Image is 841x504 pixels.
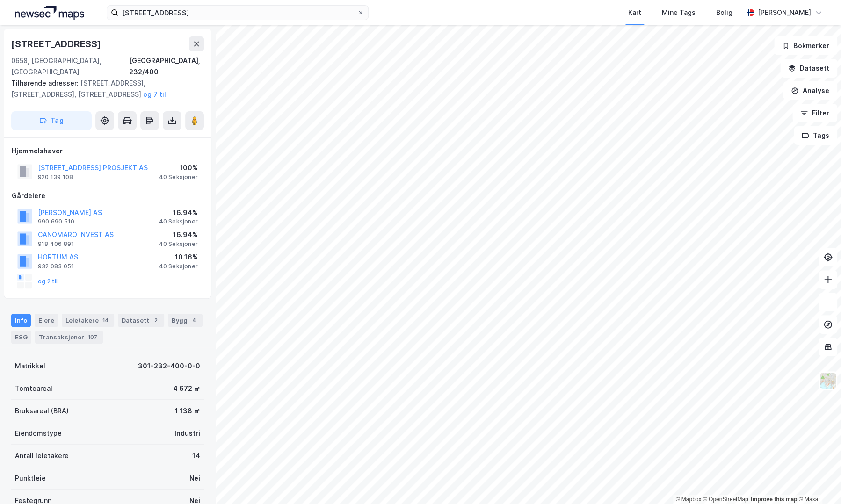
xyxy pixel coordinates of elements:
[174,428,200,439] div: Industri
[11,55,129,78] div: 0658, [GEOGRAPHIC_DATA], [GEOGRAPHIC_DATA]
[159,218,198,225] div: 40 Seksjoner
[168,314,203,327] div: Bygg
[192,450,200,461] div: 14
[794,459,841,504] iframe: Chat Widget
[159,263,198,270] div: 40 Seksjoner
[628,7,641,18] div: Kart
[101,316,110,325] div: 14
[794,459,841,504] div: Kontrollprogram for chat
[38,263,74,270] div: 932 083 051
[159,229,198,240] div: 16.94%
[38,218,74,225] div: 990 690 510
[819,372,837,389] img: Z
[716,7,732,18] div: Bolig
[774,36,837,55] button: Bokmerker
[703,496,748,503] a: OpenStreetMap
[758,7,811,18] div: [PERSON_NAME]
[12,145,203,157] div: Hjemmelshaver
[175,405,200,417] div: 1 138 ㎡
[675,496,701,503] a: Mapbox
[62,314,114,327] div: Leietakere
[11,79,80,87] span: Tilhørende adresser:
[159,162,198,173] div: 100%
[38,240,74,248] div: 918 406 891
[15,450,69,461] div: Antall leietakere
[11,78,196,100] div: [STREET_ADDRESS], [STREET_ADDRESS], [STREET_ADDRESS]
[792,104,837,122] button: Filter
[15,473,46,484] div: Punktleie
[794,126,837,145] button: Tags
[159,173,198,181] div: 40 Seksjoner
[159,207,198,218] div: 16.94%
[189,316,199,325] div: 4
[35,314,58,327] div: Eiere
[662,7,696,18] div: Mine Tags
[159,240,198,248] div: 40 Seksjoner
[189,473,200,484] div: Nei
[35,331,103,344] div: Transaksjoner
[11,36,103,51] div: [STREET_ADDRESS]
[173,383,200,394] div: 4 672 ㎡
[15,6,84,20] img: logo.a4113a55bc3d86da70a041830d287a7e.svg
[86,332,99,342] div: 107
[11,331,31,344] div: ESG
[780,59,837,78] button: Datasett
[11,111,92,130] button: Tag
[38,173,73,181] div: 920 139 108
[159,252,198,263] div: 10.16%
[151,316,160,325] div: 2
[15,383,52,394] div: Tomteareal
[138,360,200,372] div: 301-232-400-0-0
[15,360,45,372] div: Matrikkel
[129,55,204,78] div: [GEOGRAPHIC_DATA], 232/400
[118,6,357,20] input: Søk på adresse, matrikkel, gårdeiere, leietakere eller personer
[751,496,797,503] a: Improve this map
[15,428,62,439] div: Eiendomstype
[11,314,31,327] div: Info
[12,190,203,202] div: Gårdeiere
[118,314,164,327] div: Datasett
[783,81,837,100] button: Analyse
[15,405,69,417] div: Bruksareal (BRA)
